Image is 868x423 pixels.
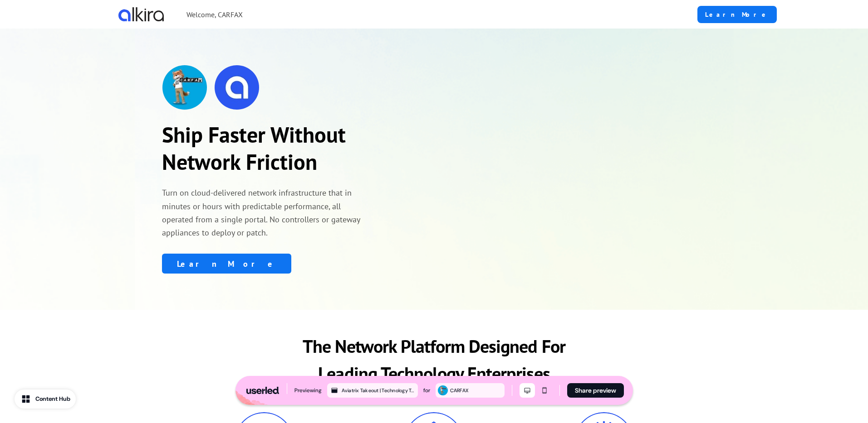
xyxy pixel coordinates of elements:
button: Desktop mode [520,383,535,398]
p: The Network Platform Designed For Leading Technology Enterprises [291,332,578,387]
p: Turn on cloud-delivered network infrastructure that in minutes or hours with predictable performa... [162,186,363,239]
button: Mobile mode [537,383,552,398]
a: Learn More [162,254,291,274]
div: Previewing [294,386,322,395]
strong: Ship Faster Without Network Friction [162,120,346,176]
div: Aviatrix Takeout | Technology Template [342,386,416,394]
div: Content Hub [35,394,70,404]
a: Learn More [697,6,777,23]
button: Content Hub [15,389,76,409]
div: for [423,386,430,395]
p: Welcome, CARFAX [186,9,243,20]
button: Share preview [567,383,624,398]
div: CARFAX [450,386,503,394]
